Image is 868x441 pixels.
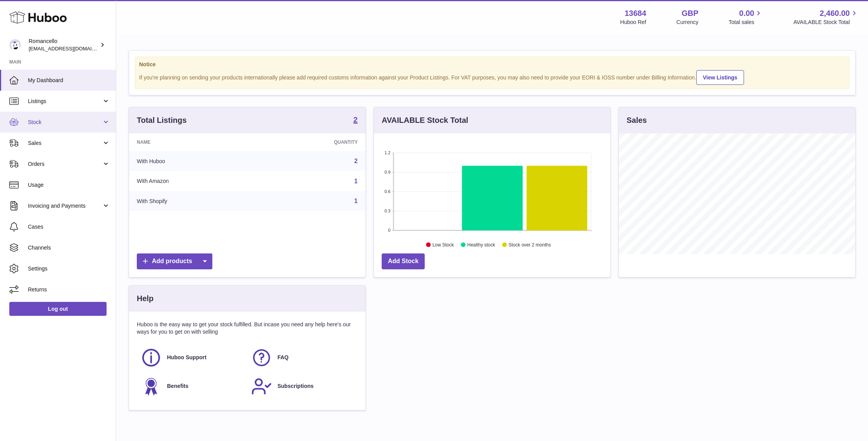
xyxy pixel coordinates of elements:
[620,19,646,26] div: Huboo Ref
[129,133,258,151] th: Name
[167,382,188,390] span: Benefits
[820,8,850,19] span: 2,460.00
[9,39,21,51] img: roman@romancello.co.uk
[251,376,354,397] a: Subscriptions
[432,242,454,248] text: Low Stock
[382,115,468,126] h3: AVAILABLE Stock Total
[384,208,390,213] text: 0.3
[625,8,646,19] strong: 13684
[508,242,551,248] text: Stock over 2 months
[382,253,425,269] a: Add Stock
[129,151,258,171] td: With Huboo
[728,19,763,26] span: Total sales
[28,77,110,84] span: My Dashboard
[28,119,102,126] span: Stock
[353,116,358,124] strong: 2
[388,228,390,233] text: 0
[258,133,365,151] th: Quantity
[28,140,102,147] span: Sales
[677,19,699,26] div: Currency
[793,8,859,26] a: 2,460.00 AVAILABLE Stock Total
[129,191,258,211] td: With Shopify
[793,19,859,26] span: AVAILABLE Stock Total
[251,347,354,368] a: FAQ
[28,98,102,105] span: Listings
[384,170,390,174] text: 0.9
[141,347,243,368] a: Huboo Support
[384,189,390,194] text: 0.6
[354,198,358,204] a: 1
[28,286,110,293] span: Returns
[29,38,98,52] div: Romancello
[137,293,153,304] h3: Help
[728,8,763,26] a: 0.00 Total sales
[28,160,102,168] span: Orders
[139,61,845,68] strong: Notice
[129,171,258,191] td: With Amazon
[354,158,358,164] a: 2
[467,242,496,248] text: Healthy stock
[682,8,698,19] strong: GBP
[137,115,187,126] h3: Total Listings
[28,244,110,252] span: Channels
[137,321,358,336] p: Huboo is the easy way to get your stock fulfilled. But incase you need any help here's our ways f...
[354,178,358,184] a: 1
[28,265,110,272] span: Settings
[277,354,289,361] span: FAQ
[28,223,110,231] span: Cases
[9,302,107,316] a: Log out
[141,376,243,397] a: Benefits
[29,45,114,52] span: [EMAIL_ADDRESS][DOMAIN_NAME]
[28,181,110,189] span: Usage
[28,202,102,210] span: Invoicing and Payments
[137,253,212,269] a: Add products
[739,8,754,19] span: 0.00
[139,69,845,85] div: If you're planning on sending your products internationally please add required customs informati...
[696,70,744,85] a: View Listings
[353,116,358,125] a: 2
[384,150,390,155] text: 1.2
[277,382,313,390] span: Subscriptions
[167,354,207,361] span: Huboo Support
[627,115,647,126] h3: Sales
